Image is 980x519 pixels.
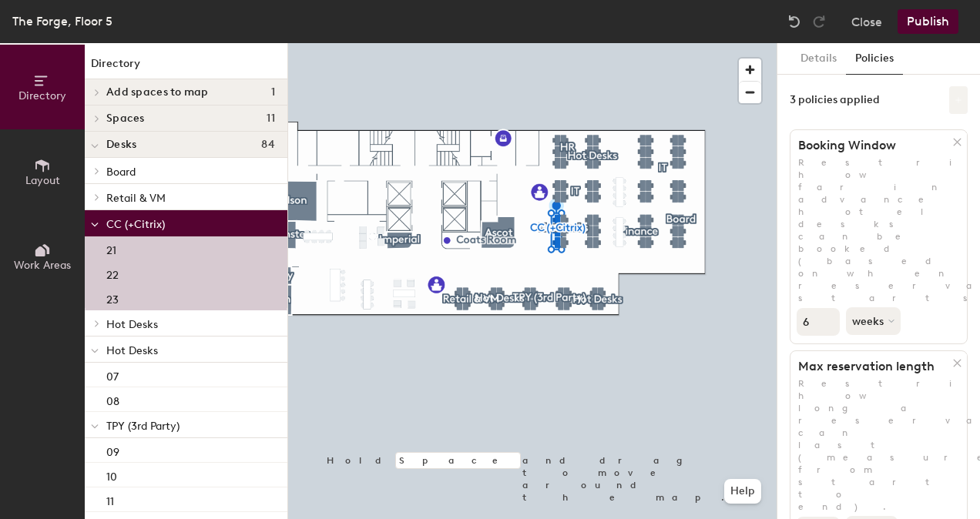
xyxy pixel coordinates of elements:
[14,259,71,272] span: Work Areas
[271,86,275,99] span: 1
[267,112,275,125] span: 11
[846,307,901,335] button: weeks
[790,94,880,106] div: 3 policies applied
[106,264,119,282] p: 22
[106,86,209,99] span: Add spaces to map
[851,9,882,34] button: Close
[106,192,166,205] span: Retail & VM
[106,318,158,331] span: Hot Desks
[12,12,112,31] div: The Forge, Floor 5
[791,43,846,75] button: Details
[106,218,165,231] span: CC (+Citrix)
[106,466,117,484] p: 10
[106,239,116,257] p: 21
[898,9,958,34] button: Publish
[787,14,802,29] img: Undo
[106,112,145,125] span: Spaces
[85,55,287,79] h1: Directory
[106,344,158,357] span: Hot Desks
[106,420,180,433] span: TPY (3rd Party)
[106,139,136,151] span: Desks
[106,390,119,408] p: 08
[846,43,903,75] button: Policies
[790,138,953,153] h1: Booking Window
[790,359,953,374] h1: Max reservation length
[106,441,119,459] p: 09
[261,139,275,151] span: 84
[106,166,136,179] span: Board
[106,491,114,508] p: 11
[790,377,967,513] p: Restrict how long a reservation can last (measured from start to end).
[790,156,967,304] p: Restrict how far in advance hotel desks can be booked (based on when reservation starts).
[811,14,827,29] img: Redo
[106,289,119,306] p: 23
[18,89,66,102] span: Directory
[106,366,119,383] p: 07
[724,479,761,504] button: Help
[25,174,60,187] span: Layout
